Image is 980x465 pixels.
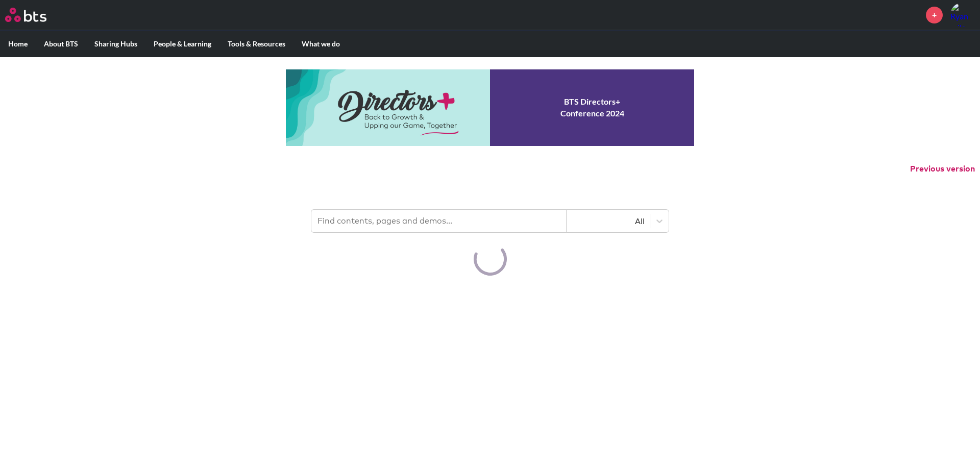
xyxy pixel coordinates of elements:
img: BTS Logo [5,8,46,22]
a: + [926,7,943,23]
a: Go home [5,8,65,22]
label: Sharing Hubs [86,31,145,57]
label: What we do [293,31,348,57]
a: Conference 2024 [286,69,694,146]
label: Tools & Resources [219,31,293,57]
a: Profile [950,3,975,27]
img: Ryan Stiles [950,3,975,27]
label: About BTS [36,31,86,57]
button: Previous version [910,163,975,175]
input: Find contents, pages and demos... [311,210,567,232]
div: All [572,215,645,227]
label: People & Learning [145,31,219,57]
